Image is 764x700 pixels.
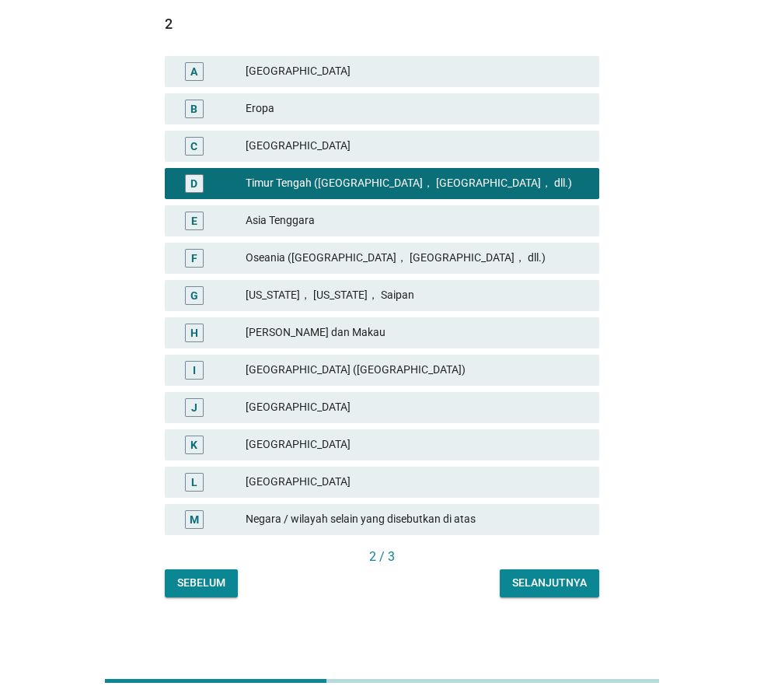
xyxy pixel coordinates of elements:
div: B [190,100,197,117]
div: F [191,250,197,266]
div: [GEOGRAPHIC_DATA] [246,398,587,417]
div: I [193,362,196,378]
div: C [190,138,197,154]
div: L [191,474,197,490]
div: [GEOGRAPHIC_DATA] [246,436,587,454]
div: Timur Tengah ([GEOGRAPHIC_DATA]， [GEOGRAPHIC_DATA]， dll.) [246,174,587,193]
div: 2 / 3 [165,548,599,566]
button: Selanjutnya [500,569,599,597]
div: J [191,399,197,415]
div: Selanjutnya [512,575,587,591]
div: Sebelum [177,575,225,591]
div: M [190,511,199,527]
div: [GEOGRAPHIC_DATA] [246,62,587,81]
div: [US_STATE]， [US_STATE]， Saipan [246,286,587,305]
div: Eropa [246,100,587,118]
div: Negara / wilayah selain yang disebutkan di atas [246,510,587,529]
div: H [190,324,198,341]
div: [GEOGRAPHIC_DATA] [246,473,587,492]
div: Asia Tenggara [246,212,587,230]
div: D [190,175,197,191]
div: [GEOGRAPHIC_DATA] ([GEOGRAPHIC_DATA]) [246,361,587,380]
div: [PERSON_NAME] dan Makau [246,324,587,342]
div: K [190,436,197,453]
div: E [191,212,197,229]
div: [GEOGRAPHIC_DATA] [246,137,587,156]
div: Oseania ([GEOGRAPHIC_DATA]， [GEOGRAPHIC_DATA]， dll.) [246,249,587,268]
div: 2 [165,13,599,34]
button: Sebelum [165,569,238,597]
div: A [190,63,197,79]
div: G [190,287,198,303]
